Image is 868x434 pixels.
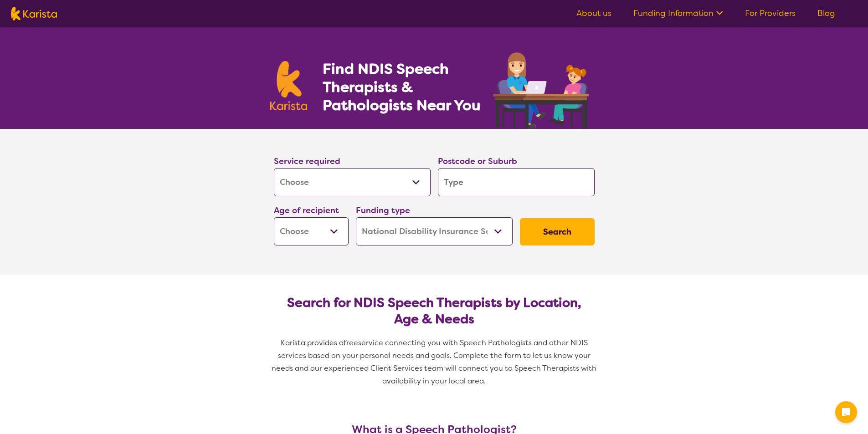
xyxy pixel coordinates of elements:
h1: Find NDIS Speech Therapists & Pathologists Near You [323,60,491,114]
a: Funding Information [633,8,723,19]
img: Karista logo [11,7,57,20]
label: Postcode or Suburb [438,156,517,167]
a: Blog [817,8,835,19]
button: Search [520,218,595,245]
label: Funding type [356,205,410,216]
label: Service required [274,156,340,167]
img: Karista logo [270,61,308,110]
a: About us [576,8,611,19]
img: speech-therapy [486,49,598,129]
span: Karista provides a [281,338,344,347]
label: Age of recipient [274,205,339,216]
a: For Providers [745,8,796,19]
h2: Search for NDIS Speech Therapists by Location, Age & Needs [281,295,587,327]
span: free [344,338,358,347]
input: Type [438,168,595,196]
span: service connecting you with Speech Pathologists and other NDIS services based on your personal ne... [272,338,598,386]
